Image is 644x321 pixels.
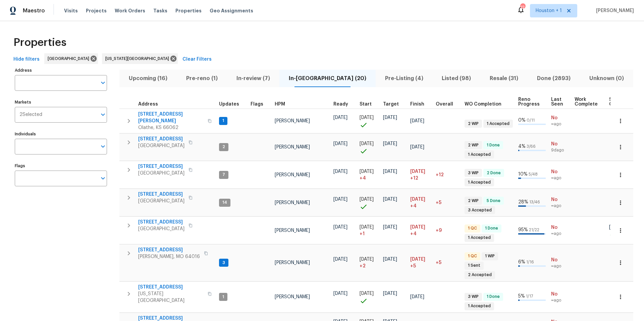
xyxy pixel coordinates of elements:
[609,97,632,107] span: Setup Complete
[138,247,200,253] span: [STREET_ADDRESS]
[551,257,569,263] span: No
[105,55,172,62] span: [US_STATE][GEOGRAPHIC_DATA]
[383,141,397,146] span: [DATE]
[433,245,462,281] td: 5 day(s) past target finish date
[182,55,212,64] span: Clear Filters
[551,224,569,231] span: No
[251,102,263,107] span: Flags
[529,228,539,232] span: 21 / 22
[465,152,493,157] span: 1 Accepted
[44,53,98,64] div: [GEOGRAPHIC_DATA]
[593,7,634,14] span: [PERSON_NAME]
[333,257,347,262] span: [DATE]
[526,294,533,298] span: 1 / 17
[465,263,483,268] span: 1 Sent
[98,142,108,151] button: Open
[15,164,107,168] label: Flags
[465,294,481,300] span: 3 WIP
[408,217,433,244] td: Scheduled to finish 4 day(s) late
[283,74,372,83] span: In-[GEOGRAPHIC_DATA] (20)
[436,173,444,177] span: +12
[380,74,429,83] span: Pre-Listing (4)
[138,253,200,260] span: [PERSON_NAME], MO 64016
[436,74,476,83] span: Listed (98)
[532,74,576,83] span: Done (2893)
[357,109,380,133] td: Project started on time
[408,189,433,216] td: Scheduled to finish 4 day(s) late
[360,231,365,237] span: + 1
[484,74,524,83] span: Resale (31)
[518,118,526,123] span: 0 %
[410,197,425,202] span: [DATE]
[86,7,107,14] span: Projects
[484,294,502,300] span: 1 Done
[383,102,399,107] span: Target
[275,173,310,177] span: [PERSON_NAME]
[275,260,310,265] span: [PERSON_NAME]
[551,121,569,127] span: ∞ ago
[138,136,184,142] span: [STREET_ADDRESS]
[575,97,598,107] span: Work Complete
[433,189,462,216] td: 5 day(s) past target finish date
[551,231,569,237] span: ∞ ago
[333,102,348,107] span: Ready
[518,144,526,149] span: 4 %
[465,102,501,107] span: WO Completion
[518,172,528,177] span: 10 %
[357,217,380,244] td: Project started 1 days late
[123,74,173,83] span: Upcoming (16)
[551,169,569,175] span: No
[138,142,184,149] span: [GEOGRAPHIC_DATA]
[64,7,78,14] span: Visits
[436,260,441,265] span: +5
[465,226,480,231] span: 1 QC
[465,253,480,259] span: 1 QC
[484,142,502,148] span: 1 Done
[360,141,374,146] span: [DATE]
[465,303,493,309] span: 1 Accepted
[13,55,40,64] span: Hide filters
[436,102,459,107] div: Days past target finish date
[138,226,184,232] span: [GEOGRAPHIC_DATA]
[529,200,540,204] span: 13 / 46
[175,7,202,14] span: Properties
[518,200,528,204] span: 28 %
[360,263,366,269] span: + 2
[138,124,204,131] span: Olathe, KS 66062
[275,102,285,107] span: HPM
[275,200,310,205] span: [PERSON_NAME]
[410,203,417,209] span: +4
[180,53,214,66] button: Clear Filters
[138,170,184,177] span: [GEOGRAPHIC_DATA]
[482,253,497,259] span: 1 WIP
[275,119,310,123] span: [PERSON_NAME]
[98,78,108,87] button: Open
[551,97,563,107] span: Last Seen
[357,161,380,189] td: Project started 4 days late
[333,141,347,146] span: [DATE]
[383,257,397,262] span: [DATE]
[210,7,253,14] span: Geo Assignments
[551,175,569,181] span: ∞ ago
[19,112,42,118] span: 2 Selected
[529,172,538,176] span: 5 / 48
[410,263,416,269] span: +5
[357,281,380,312] td: Project started on time
[527,144,536,148] span: 3 / 66
[333,115,347,120] span: [DATE]
[551,203,569,209] span: ∞ ago
[408,161,433,189] td: Scheduled to finish 12 day(s) late
[436,102,453,107] span: Overall
[551,263,569,269] span: ∞ ago
[465,170,481,176] span: 3 WIP
[333,197,347,202] span: [DATE]
[436,200,441,205] span: +5
[181,74,223,83] span: Pre-reno (1)
[360,169,374,174] span: [DATE]
[465,207,494,213] span: 3 Accepted
[357,189,380,216] td: Project started on time
[410,102,430,107] div: Projected renovation finish date
[360,175,366,182] span: + 4
[520,4,525,11] div: 12
[102,53,178,64] div: [US_STATE][GEOGRAPHIC_DATA]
